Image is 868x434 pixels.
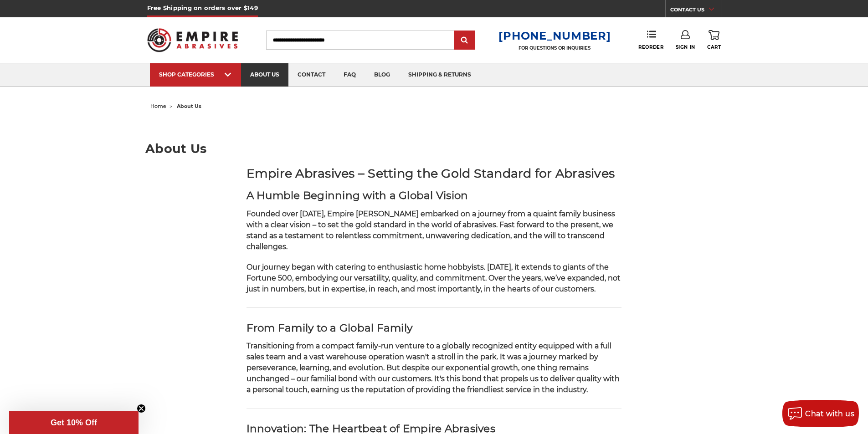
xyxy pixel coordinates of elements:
[247,189,468,202] strong: A Humble Beginning with a Global Vision
[9,411,139,434] div: Get 10% OffClose teaser
[247,322,413,334] strong: From Family to a Global Family
[145,143,723,155] h1: About Us
[247,209,615,251] span: Founded over [DATE], Empire [PERSON_NAME] embarked on a journey from a quaint family business wit...
[150,103,166,109] a: home
[670,5,721,17] a: CONTACT US
[137,404,146,413] button: Close teaser
[365,63,399,87] a: blog
[676,44,695,50] span: Sign In
[247,342,620,394] span: Transitioning from a compact family-run venture to a globally recognized entity equipped with a f...
[247,263,621,293] span: Our journey began with catering to enthusiastic home hobbyists. [DATE], it extends to giants of t...
[51,418,97,427] span: Get 10% Off
[638,44,663,50] span: Reorder
[707,44,721,50] span: Cart
[498,45,611,51] p: FOR QUESTIONS OR INQUIRIES
[638,30,663,50] a: Reorder
[247,166,615,181] strong: Empire Abrasives – Setting the Gold Standard for Abrasives
[399,63,480,87] a: shipping & returns
[177,103,201,109] span: about us
[334,63,365,87] a: faq
[159,71,232,78] div: SHOP CATEGORIES
[498,29,611,42] a: [PHONE_NUMBER]
[241,63,288,87] a: about us
[782,400,859,427] button: Chat with us
[456,31,474,50] input: Submit
[288,63,334,87] a: contact
[147,22,238,58] img: Empire Abrasives
[707,30,721,50] a: Cart
[805,409,854,418] span: Chat with us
